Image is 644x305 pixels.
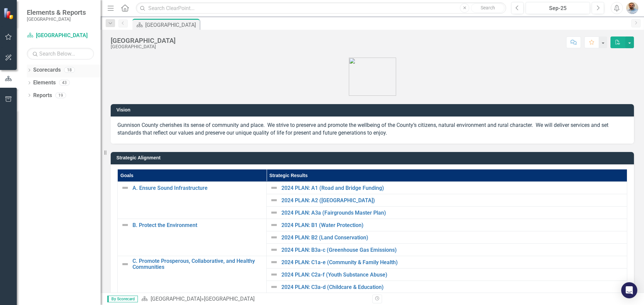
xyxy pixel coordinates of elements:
div: 43 [59,80,70,86]
img: Not Defined [270,258,278,266]
td: Double-Click to Edit Right Click for Context Menu [267,244,627,256]
img: Gunnison%20Co%20Logo%20E-small.png [349,58,396,96]
img: ClearPoint Strategy [3,8,15,19]
td: Double-Click to Edit Right Click for Context Menu [267,182,627,194]
a: 2024 PLAN: B2 (Land Conservation) [281,235,624,241]
input: Search Below... [27,48,94,60]
div: 18 [64,67,75,73]
td: Double-Click to Edit Right Click for Context Menu [267,269,627,281]
img: Not Defined [121,184,129,192]
img: Not Defined [270,184,278,192]
a: C. Promote Prosperous, Collaborative, and Healthy Communities [132,258,263,270]
div: » [141,295,367,303]
a: [GEOGRAPHIC_DATA] [27,32,94,40]
td: Double-Click to Edit Right Click for Context Menu [267,194,627,207]
div: Open Intercom Messenger [621,282,637,298]
a: [GEOGRAPHIC_DATA] [151,296,201,302]
button: Sep-25 [526,2,590,14]
a: 2024 PLAN: C3a-d (Childcare & Education) [281,284,624,290]
a: 2024 PLAN: A3a (Fairgrounds Master Plan) [281,210,624,216]
div: [GEOGRAPHIC_DATA] [111,37,175,44]
h3: Strategic Alignment [116,155,631,160]
a: 2024 PLAN: A1 (Road and Bridge Funding) [281,185,624,191]
a: 2024 PLAN: B3a-c (Greenhouse Gas Emissions) [281,247,624,253]
a: Scorecards [33,66,61,74]
td: Double-Click to Edit Right Click for Context Menu [267,231,627,244]
img: Not Defined [270,233,278,241]
div: Sep-25 [528,4,588,12]
a: B. Protect the Environment [132,222,263,228]
td: Double-Click to Edit Right Click for Context Menu [267,219,627,231]
span: Search [481,5,495,10]
td: Double-Click to Edit Right Click for Context Menu [267,281,627,293]
a: Elements [33,79,56,87]
span: Elements & Reports [27,8,86,16]
p: Gunnison County cherishes its sense of community and place. We strive to preserve and promote the... [117,122,627,137]
img: Not Defined [270,209,278,217]
img: Martin Schmidt [626,2,638,14]
div: [GEOGRAPHIC_DATA] [204,296,255,302]
h3: Vision [116,107,631,112]
input: Search ClearPoint... [136,2,506,14]
img: Not Defined [270,221,278,229]
a: A. Ensure Sound Infrastructure [132,185,263,191]
td: Double-Click to Edit Right Click for Context Menu [118,182,267,219]
button: Search [471,3,504,13]
td: Double-Click to Edit Right Click for Context Menu [267,256,627,269]
div: 19 [55,92,66,98]
div: [GEOGRAPHIC_DATA] [145,21,198,29]
td: Double-Click to Edit Right Click for Context Menu [267,207,627,219]
a: 2024 PLAN: A2 ([GEOGRAPHIC_DATA]) [281,198,624,204]
img: Not Defined [121,221,129,229]
span: By Scorecard [107,296,138,302]
img: Not Defined [270,246,278,254]
img: Not Defined [270,196,278,204]
img: Not Defined [121,260,129,268]
a: Reports [33,92,52,99]
img: Not Defined [270,271,278,279]
small: [GEOGRAPHIC_DATA] [27,16,86,22]
img: Not Defined [270,283,278,291]
a: 2024 PLAN: C2a-f (Youth Substance Abuse) [281,272,624,278]
a: 2024 PLAN: C1a-e (Community & Family Health) [281,259,624,265]
td: Double-Click to Edit Right Click for Context Menu [118,219,267,256]
div: [GEOGRAPHIC_DATA] [111,44,175,49]
a: 2024 PLAN: B1 (Water Protection) [281,222,624,228]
